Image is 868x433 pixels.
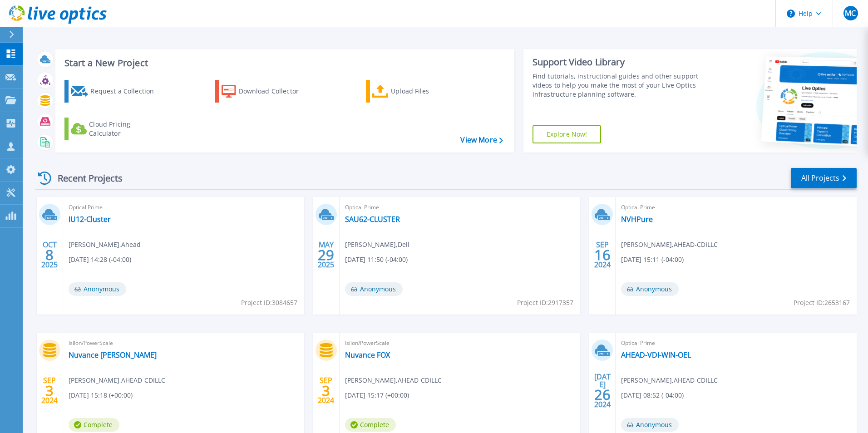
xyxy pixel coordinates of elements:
[621,350,691,359] a: AHEAD-VDI-WIN-OEL
[621,418,679,432] span: Anonymous
[89,120,162,138] div: Cloud Pricing Calculator
[621,282,679,296] span: Anonymous
[391,82,464,100] div: Upload Files
[594,374,611,407] div: [DATE] 2024
[345,215,400,224] a: SAU62-CLUSTER
[215,80,316,103] a: Download Collector
[64,80,166,103] a: Request a Collection
[317,238,335,271] div: MAY 2025
[318,251,334,259] span: 29
[322,387,330,394] span: 3
[517,298,573,308] span: Project ID: 2917357
[345,350,390,359] a: Nuvance FOX
[64,58,503,68] h3: Start a New Project
[35,167,135,189] div: Recent Projects
[345,338,575,348] span: Isilon/PowerScale
[345,255,408,265] span: [DATE] 11:50 (-04:00)
[69,282,126,296] span: Anonymous
[594,391,611,399] span: 26
[794,298,850,308] span: Project ID: 2653167
[460,136,503,144] a: View More
[45,387,54,394] span: 3
[345,282,403,296] span: Anonymous
[45,251,54,259] span: 8
[345,418,396,432] span: Complete
[621,390,684,400] span: [DATE] 08:52 (-04:00)
[621,375,718,385] span: [PERSON_NAME] , AHEAD-CDILLC
[345,240,409,250] span: [PERSON_NAME] , Dell
[594,238,611,271] div: SEP 2024
[533,72,702,99] div: Find tutorials, instructional guides and other support videos to help you make the most of your L...
[69,390,133,400] span: [DATE] 15:18 (+00:00)
[69,240,141,250] span: [PERSON_NAME] , Ahead
[69,338,299,348] span: Isilon/PowerScale
[41,374,58,407] div: SEP 2024
[845,10,856,17] span: MC
[69,202,299,212] span: Optical Prime
[345,202,575,212] span: Optical Prime
[791,168,857,188] a: All Projects
[594,251,611,259] span: 16
[621,215,653,224] a: NVHPure
[239,82,311,100] div: Download Collector
[366,80,467,103] a: Upload Files
[64,118,166,140] a: Cloud Pricing Calculator
[621,202,851,212] span: Optical Prime
[621,255,684,265] span: [DATE] 15:11 (-04:00)
[533,125,602,143] a: Explore Now!
[69,375,165,385] span: [PERSON_NAME] , AHEAD-CDILLC
[69,350,157,359] a: Nuvance [PERSON_NAME]
[345,375,442,385] span: [PERSON_NAME] , AHEAD-CDILLC
[533,56,702,68] div: Support Video Library
[621,338,851,348] span: Optical Prime
[41,238,58,271] div: OCT 2025
[621,240,718,250] span: [PERSON_NAME] , AHEAD-CDILLC
[345,390,409,400] span: [DATE] 15:17 (+00:00)
[90,82,163,100] div: Request a Collection
[69,215,111,224] a: IU12-Cluster
[69,255,131,265] span: [DATE] 14:28 (-04:00)
[241,298,297,308] span: Project ID: 3084657
[69,418,119,432] span: Complete
[317,374,335,407] div: SEP 2024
